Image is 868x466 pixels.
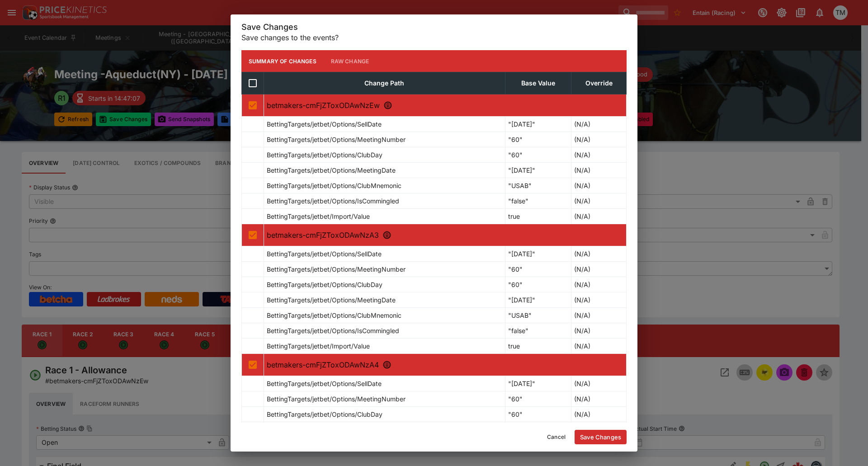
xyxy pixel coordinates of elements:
[267,359,623,370] p: betmakers-cmFjZToxODAwNzA4
[505,132,571,147] td: "60"
[267,264,406,274] p: BettingTargets/jetbet/Options/MeetingNumber
[267,230,623,240] p: betmakers-cmFjZToxODAwNzA3
[571,407,627,422] td: (N/A)
[267,165,396,175] p: BettingTargets/jetbet/Options/MeetingDate
[505,308,571,323] td: "USAB"
[267,249,382,259] p: BettingTargets/jetbet/Options/SellDate
[267,196,399,206] p: BettingTargets/jetbet/Options/IsCommingled
[267,150,382,160] p: BettingTargets/jetbet/Options/ClubDay
[267,394,406,404] p: BettingTargets/jetbet/Options/MeetingNumber
[267,181,401,190] p: BettingTargets/jetbet/Options/ClubMnemonic
[505,163,571,178] td: "[DATE]"
[505,391,571,407] td: "60"
[505,147,571,163] td: "60"
[505,262,571,277] td: "60"
[383,101,392,110] svg: R1 - Race 1 - Allowance
[575,430,627,444] button: Save Changes
[571,376,627,391] td: (N/A)
[267,100,623,111] p: betmakers-cmFjZToxODAwNzEw
[571,72,627,94] th: Override
[267,326,399,335] p: BettingTargets/jetbet/Options/IsCommingled
[505,407,571,422] td: "60"
[324,50,377,72] button: Raw Change
[267,410,382,419] p: BettingTargets/jetbet/Options/ClubDay
[505,209,571,224] td: true
[571,262,627,277] td: (N/A)
[571,277,627,292] td: (N/A)
[267,379,382,388] p: BettingTargets/jetbet/Options/SellDate
[571,193,627,209] td: (N/A)
[505,292,571,308] td: "[DATE]"
[505,178,571,193] td: "USAB"
[571,308,627,323] td: (N/A)
[505,277,571,292] td: "60"
[505,72,571,94] th: Base Value
[241,32,627,43] p: Save changes to the events?
[382,231,392,240] svg: R2 - Race 2 - Claiming
[505,323,571,339] td: "false"
[571,339,627,354] td: (N/A)
[267,280,382,289] p: BettingTargets/jetbet/Options/ClubDay
[267,311,401,320] p: BettingTargets/jetbet/Options/ClubMnemonic
[571,117,627,132] td: (N/A)
[267,135,406,144] p: BettingTargets/jetbet/Options/MeetingNumber
[505,117,571,132] td: "[DATE]"
[571,132,627,147] td: (N/A)
[571,391,627,407] td: (N/A)
[542,430,571,444] button: Cancel
[571,209,627,224] td: (N/A)
[571,178,627,193] td: (N/A)
[571,323,627,339] td: (N/A)
[267,295,396,305] p: BettingTargets/jetbet/Options/MeetingDate
[241,50,324,72] button: Summary of Changes
[571,147,627,163] td: (N/A)
[264,72,505,94] th: Change Path
[571,246,627,262] td: (N/A)
[571,422,627,438] td: (N/A)
[382,360,392,369] svg: R3 - Race 3 - Allowance Optional Claiming
[505,193,571,209] td: "false"
[267,119,382,129] p: BettingTargets/jetbet/Options/SellDate
[571,163,627,178] td: (N/A)
[571,292,627,308] td: (N/A)
[267,212,370,221] p: BettingTargets/jetbet/Import/Value
[505,422,571,438] td: "[DATE]"
[505,339,571,354] td: true
[505,246,571,262] td: "[DATE]"
[505,376,571,391] td: "[DATE]"
[241,22,627,32] h5: Save Changes
[267,341,370,351] p: BettingTargets/jetbet/Import/Value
